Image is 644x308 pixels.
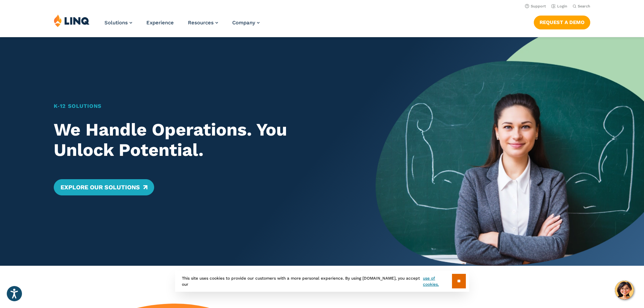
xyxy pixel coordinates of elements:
a: Resources [188,20,218,26]
h1: K‑12 Solutions [54,102,350,110]
nav: Primary Navigation [104,14,260,37]
a: Request a Demo [534,16,590,29]
div: This site uses cookies to provide our customers with a more personal experience. By using [DOMAIN... [175,270,469,292]
img: LINQ | K‑12 Software [54,14,90,27]
a: use of cookies. [423,275,452,287]
img: Home Banner [376,37,644,266]
a: Login [551,4,567,8]
h2: We Handle Operations. You Unlock Potential. [54,120,350,160]
button: Open Search Bar [573,4,590,9]
a: Solutions [104,20,132,26]
span: Company [232,20,255,26]
nav: Button Navigation [534,14,590,29]
a: Support [525,4,546,8]
span: Resources [188,20,214,26]
a: Explore Our Solutions [54,179,154,195]
span: Solutions [104,20,128,26]
button: Hello, have a question? Let’s chat. [615,281,634,300]
a: Experience [146,20,174,26]
a: Company [232,20,260,26]
span: Search [578,4,590,8]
